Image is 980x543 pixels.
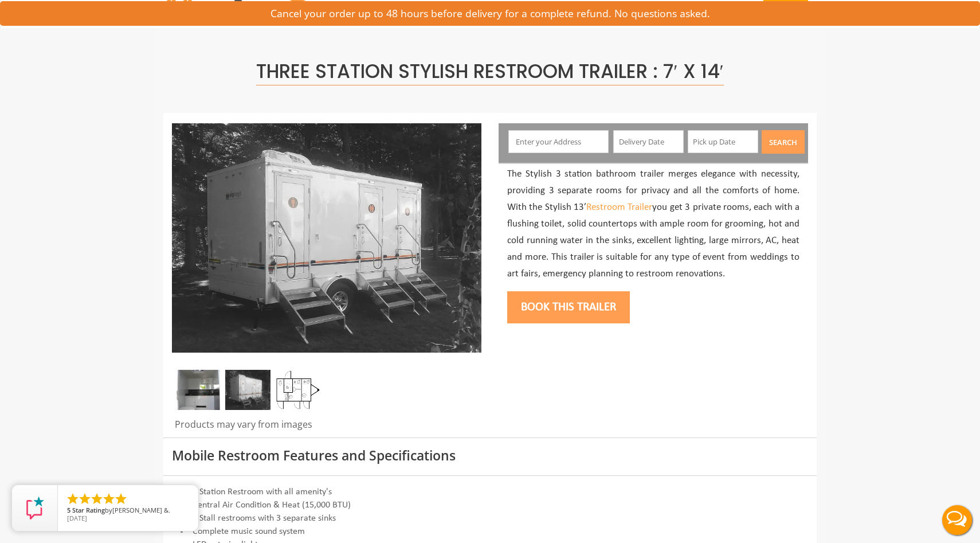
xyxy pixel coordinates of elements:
[172,418,481,437] div: Products may vary from images
[67,507,189,515] span: by
[72,506,105,514] span: Star Rating
[102,492,116,506] li: 
[23,497,46,519] img: Review Rating
[172,123,481,353] img: Side view of three station restroom trailer with three separate doors with signs
[934,497,980,543] button: Live Chat
[225,370,271,410] img: Side view of three station restroom trailer with three separate doors with signs
[762,130,805,154] button: Search
[67,514,87,522] span: [DATE]
[67,506,70,514] span: 5
[275,370,320,410] img: Floor Plan of 3 station restroom with sink and toilet
[66,492,80,506] li: 
[172,512,808,525] li: 3 Stall restrooms with 3 separate sinks
[78,492,92,506] li: 
[172,448,808,463] h3: Mobile Restroom Features and Specifications
[172,486,808,499] li: 3 Station Restroom with all amenity's
[688,130,758,153] input: Pick up Date
[586,202,652,212] a: Restroom Trailer
[507,291,630,323] button: Book this trailer
[112,506,170,514] span: [PERSON_NAME] &.
[508,130,609,153] input: Enter your Address
[172,525,808,538] li: Complete music sound system
[172,499,808,512] li: Central Air Condition & Heat (15,000 BTU)
[507,166,799,282] p: The Stylish 3 station bathroom trailer merges elegance with necessity, providing 3 separate rooms...
[613,130,684,153] input: Delivery Date
[114,492,128,506] li: 
[90,492,104,506] li: 
[256,58,723,85] span: Three Station Stylish Restroom Trailer : 7′ x 14′
[175,370,220,410] img: Zoomed out full inside view of restroom station with a stall, a mirror and a sink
